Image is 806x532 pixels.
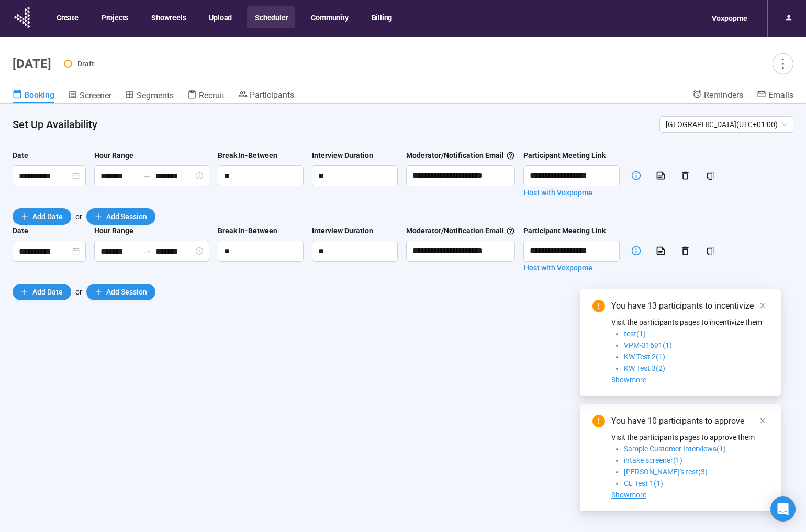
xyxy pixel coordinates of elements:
div: Participant Meeting Link [523,225,606,236]
span: copy [706,247,714,255]
span: intake screener(1) [624,456,682,465]
span: copy [706,172,714,180]
button: Scheduler [247,6,295,28]
span: Draft [77,60,94,68]
span: KW Test 3(2) [624,364,665,372]
a: Recruit [187,89,225,103]
p: Visit the participants pages to approve them [611,432,768,443]
a: Booking [13,89,54,103]
span: KW Test 2(1) [624,353,665,361]
button: plusAdd Date [13,284,71,300]
span: swap-right [143,172,151,180]
span: VPM-31691(1) [624,341,672,349]
h1: [DATE] [13,56,51,71]
div: Date [13,150,28,161]
span: exclamation-circle [592,300,605,312]
div: Hour Range [94,225,133,236]
button: Showreels [143,6,193,28]
span: plus [95,213,102,220]
div: Open Intercom Messenger [770,496,796,522]
button: Billing [363,6,400,28]
span: exclamation-circle [592,415,605,427]
div: Participant Meeting Link [523,150,606,161]
span: Reminders [704,90,743,100]
button: Community [303,6,355,28]
span: swap-right [143,247,151,255]
span: plus [21,213,28,220]
div: Date [13,225,28,236]
span: to [143,172,151,180]
button: Host with Voxpopme [523,262,593,274]
div: or [13,208,793,225]
span: Add Session [106,211,147,222]
div: Voxpopme [706,8,754,28]
button: Host with Voxpopme [523,186,593,199]
span: [PERSON_NAME]'s test(3) [624,468,708,476]
span: Screener [80,90,111,100]
button: Upload [200,6,239,28]
div: You have 10 participants to approve [611,415,768,427]
span: CL Test 1(1) [624,479,663,488]
span: more [776,56,790,71]
a: Reminders [692,89,743,102]
button: plusAdd Date [13,208,71,225]
span: Showmore [611,376,646,384]
a: Emails [757,89,793,102]
div: Interview Duration [312,225,373,236]
p: Visit the participants pages to incentivize them [611,316,768,328]
div: Break In-Between [218,150,277,161]
span: Add Session [106,286,147,298]
span: Host with Voxpopme [524,262,592,274]
span: Showmore [611,491,646,499]
div: or [13,284,793,300]
button: more [773,53,793,74]
a: Segments [125,89,174,103]
span: Emails [768,90,793,100]
span: Recruit [199,90,225,100]
button: Create [48,6,86,28]
div: Break In-Between [218,225,277,236]
span: Booking [24,90,54,100]
div: Moderator/Notification Email [406,150,515,161]
div: Interview Duration [312,150,373,161]
span: Participants [250,90,294,100]
button: copy [702,243,719,259]
button: Projects [93,6,136,28]
span: Segments [137,90,174,100]
button: plusAdd Session [86,208,155,225]
span: plus [21,288,28,296]
div: You have 13 participants to incentivize [611,300,768,312]
a: Participants [238,89,294,102]
span: Host with Voxpopme [524,187,592,198]
span: plus [95,288,102,296]
span: test(1) [624,330,646,338]
a: Screener [68,89,111,103]
span: to [143,247,151,255]
span: [GEOGRAPHIC_DATA] ( UTC+01:00 ) [666,117,787,132]
span: close [759,302,766,309]
h4: Set Up Availability [13,117,651,132]
span: Add Date [32,211,63,222]
div: Moderator/Notification Email [406,225,515,236]
button: copy [702,167,719,184]
span: Sample Customer Interviews(1) [624,445,726,453]
div: Hour Range [94,150,133,161]
span: close [759,417,766,424]
span: Add Date [32,286,63,298]
button: plusAdd Session [86,284,155,300]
